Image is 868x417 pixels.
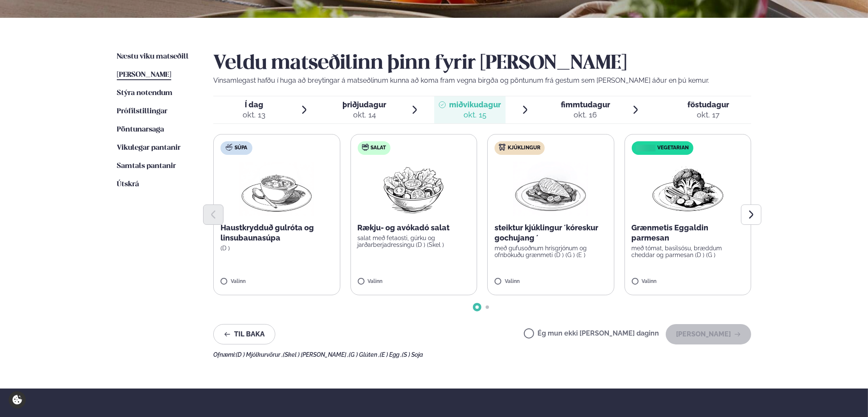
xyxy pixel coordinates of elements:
[117,108,167,115] span: Prófílstillingar
[561,100,610,109] span: fimmtudagur
[475,305,479,309] span: Go to slide 1
[117,106,167,117] a: Prófílstillingar
[342,110,386,120] div: okt. 14
[213,351,751,358] div: Ofnæmi:
[117,143,181,153] a: Vikulegar pantanir
[741,204,761,225] button: Next slide
[226,144,232,151] img: soup.svg
[213,52,751,76] h2: Veldu matseðilinn þinn fyrir [PERSON_NAME]
[449,110,501,120] div: okt. 15
[117,90,172,97] span: Stýra notendum
[243,110,266,120] div: okt. 13
[221,245,333,252] p: (D )
[236,351,283,358] span: (D ) Mjólkurvörur ,
[117,179,139,190] a: Útskrá
[213,324,275,344] button: Til baka
[358,223,470,233] p: Rækju- og avókadó salat
[508,145,540,151] span: Kjúklingur
[362,144,369,151] img: salad.svg
[687,100,729,109] span: föstudagur
[235,145,247,151] span: Súpa
[239,162,314,216] img: Soup.png
[117,161,176,171] a: Samtals pantanir
[117,162,176,170] span: Samtals pantanir
[117,125,164,135] a: Pöntunarsaga
[632,223,744,243] p: Grænmetis Eggaldin parmesan
[117,126,164,133] span: Pöntunarsaga
[342,100,386,109] span: þriðjudagur
[495,245,607,258] p: með gufusoðnum hrísgrjónum og ofnbökuðu grænmeti (D ) (G ) (E )
[117,53,189,60] span: Næstu viku matseðill
[449,100,501,109] span: miðvikudagur
[117,71,171,78] span: [PERSON_NAME]
[117,144,181,151] span: Vikulegar pantanir
[376,162,451,216] img: Salad.png
[203,204,223,225] button: Previous slide
[632,245,744,258] p: með tómat, basilsósu, bræddum cheddar og parmesan (D ) (G )
[380,351,402,358] span: (E ) Egg ,
[349,351,380,358] span: (G ) Glúten ,
[666,324,751,344] button: [PERSON_NAME]
[499,144,506,151] img: chicken.svg
[658,145,689,151] span: Vegetarian
[371,145,386,151] span: Salat
[283,351,349,358] span: (Skel ) [PERSON_NAME] ,
[117,181,139,188] span: Útskrá
[495,223,607,243] p: steiktur kjúklingur ´kóreskur gochujang ´
[117,88,172,98] a: Stýra notendum
[486,305,489,309] span: Go to slide 2
[221,223,333,243] p: Haustkrydduð gulróta og linsubaunasúpa
[561,110,610,120] div: okt. 16
[634,144,657,152] img: icon
[513,162,588,216] img: Chicken-breast.png
[650,162,725,216] img: Vegan.png
[402,351,423,358] span: (S ) Soja
[687,110,729,120] div: okt. 17
[117,52,189,62] a: Næstu viku matseðill
[8,391,26,409] a: Cookie settings
[358,235,470,248] p: salat með fetaosti, gúrku og jarðarberjadressingu (D ) (Skel )
[117,70,171,80] a: [PERSON_NAME]
[213,76,751,86] p: Vinsamlegast hafðu í huga að breytingar á matseðlinum kunna að koma fram vegna birgða og pöntunum...
[243,100,266,110] span: Í dag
